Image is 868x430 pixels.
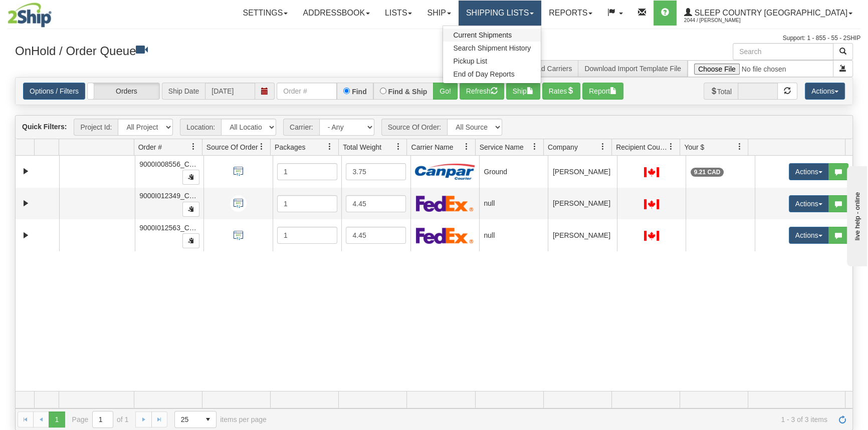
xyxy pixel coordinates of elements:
span: Carrier Name [411,142,453,152]
span: Search Shipment History [453,44,531,52]
a: Packages filter column settings [321,138,338,155]
td: [PERSON_NAME] [548,156,616,188]
a: Carrier Name filter column settings [458,138,475,155]
span: Sleep Country [GEOGRAPHIC_DATA] [692,9,847,17]
img: Canpar [415,164,475,180]
span: Current Shipments [453,31,512,39]
button: Actions [805,83,845,100]
td: null [479,188,548,220]
img: FedEx Express® [416,227,474,244]
a: Download Carriers [514,65,572,73]
span: Location: [180,119,221,136]
img: CA [644,199,659,209]
span: Page 1 [49,411,65,427]
label: Quick Filters: [22,122,67,132]
img: logo2044.jpg [8,3,52,28]
span: Service Name [480,142,524,152]
span: 9000I012563_CATH [139,224,203,232]
a: Sleep Country [GEOGRAPHIC_DATA] 2044 / [PERSON_NAME] [677,1,860,26]
span: Project Id: [74,119,118,136]
input: Order # [277,83,337,100]
h3: OnHold / Order Queue [15,43,426,58]
span: Your $ [684,142,704,152]
span: 25 [181,414,194,424]
span: 2044 / [PERSON_NAME] [684,16,759,26]
button: Go! [433,83,458,100]
span: 9000I008556_CATH [139,160,203,168]
div: live help - online [8,9,93,16]
span: Page of 1 [72,411,129,428]
div: Support: 1 - 855 - 55 - 2SHIP [8,34,860,43]
span: Recipient Country [616,142,668,152]
span: Ship Date [162,83,205,100]
a: Reports [541,1,600,26]
iframe: chat widget [845,164,867,266]
button: Actions [789,227,829,244]
a: Expand [20,165,32,178]
a: Service Name filter column settings [526,138,543,155]
button: Copy to clipboard [182,202,199,217]
button: Copy to clipboard [182,233,199,248]
label: Orders [88,83,159,99]
button: Search [833,43,853,60]
a: Source Of Order filter column settings [253,138,270,155]
span: 9000I012349_CATH [139,192,203,200]
div: grid toolbar [16,116,852,139]
a: Settings [235,1,295,26]
img: API [230,163,247,180]
span: select [200,411,216,427]
a: Addressbook [295,1,377,26]
a: Refresh [834,411,850,427]
a: Lists [377,1,419,26]
input: Import [688,60,833,77]
span: Total [704,83,738,100]
a: Company filter column settings [594,138,611,155]
span: Source Of Order: [381,119,448,136]
a: Order # filter column settings [185,138,202,155]
a: Search Shipment History [443,42,541,55]
a: Shipping lists [459,1,541,26]
input: Page 1 [93,411,113,427]
td: [PERSON_NAME] [548,219,616,251]
span: Source Of Order [206,142,258,152]
span: Carrier: [283,119,319,136]
a: Options / Filters [23,83,85,100]
span: items per page [174,411,267,428]
span: Page sizes drop down [174,411,216,428]
span: Company [548,142,578,152]
a: Expand [20,229,32,242]
span: Total Weight [343,142,381,152]
button: Actions [789,163,829,180]
img: FedEx Express® [416,195,474,212]
button: Ship [506,83,540,100]
a: Pickup List [443,55,541,68]
td: null [479,219,548,251]
input: Search [733,43,833,60]
span: Packages [275,142,305,152]
a: End of Day Reports [443,68,541,81]
span: End of Day Reports [453,70,514,78]
a: Ship [419,1,458,26]
button: Refresh [460,83,504,100]
span: Pickup List [453,57,487,65]
label: Find [352,88,367,95]
a: Recipient Country filter column settings [663,138,680,155]
img: API [230,195,247,212]
a: Expand [20,197,32,210]
td: Ground [479,156,548,188]
span: 1 - 3 of 3 items [281,415,827,423]
a: Current Shipments [443,29,541,42]
a: Download Import Template File [584,65,681,73]
div: 9.21 CAD [691,168,724,177]
button: Rates [542,83,581,100]
label: Find & Ship [388,88,427,95]
img: CA [644,231,659,241]
button: Actions [789,195,829,212]
a: Your $ filter column settings [731,138,748,155]
button: Copy to clipboard [182,170,199,185]
span: Order # [138,142,162,152]
a: Total Weight filter column settings [389,138,406,155]
img: API [230,227,247,244]
img: CA [644,167,659,177]
button: Report [582,83,623,100]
